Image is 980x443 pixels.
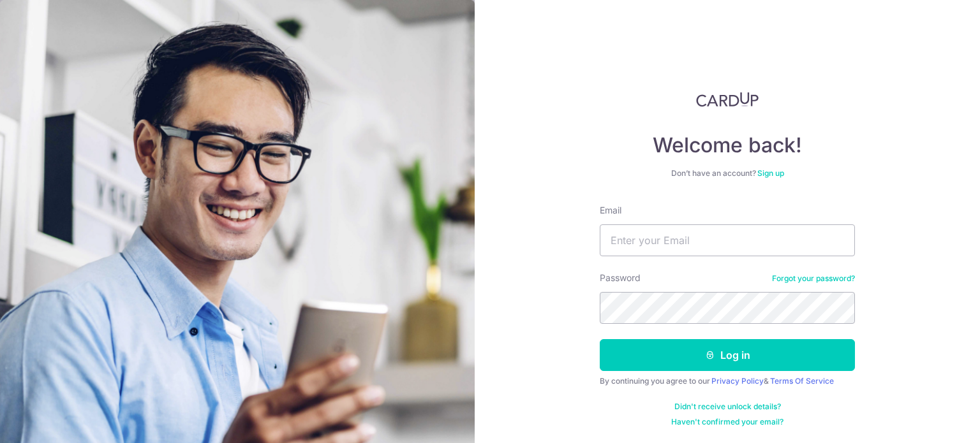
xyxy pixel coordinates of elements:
label: Password [600,272,641,284]
div: Don’t have an account? [600,168,855,178]
a: Haven't confirmed your email? [671,417,783,427]
label: Email [600,204,621,217]
a: Sign up [757,168,784,178]
a: Didn't receive unlock details? [674,402,781,412]
img: CardUp Logo [696,92,759,107]
a: Privacy Policy [711,376,764,386]
input: Enter your Email [600,224,855,256]
h4: Welcome back! [600,133,855,158]
a: Terms Of Service [770,376,834,386]
a: Forgot your password? [772,273,855,284]
div: By continuing you agree to our & [600,376,855,386]
button: Log in [600,339,855,371]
